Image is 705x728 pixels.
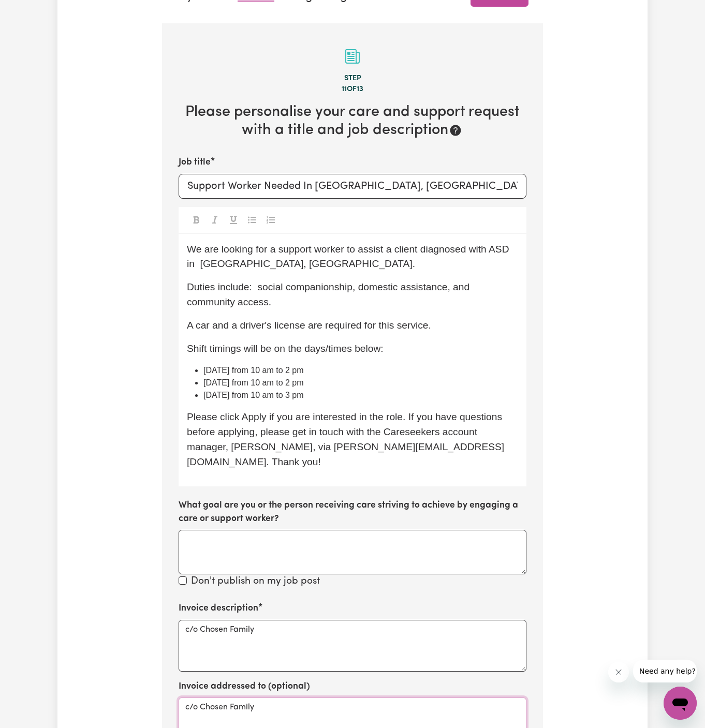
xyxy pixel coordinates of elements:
[263,213,278,227] button: Toggle undefined
[245,213,259,227] button: Toggle undefined
[664,687,697,720] iframe: Button to launch messaging window
[187,343,384,354] span: Shift timings will be on the days/times below:
[203,391,304,399] span: [DATE] from 10 am to 3 pm
[189,213,203,227] button: Toggle undefined
[179,680,310,693] label: Invoice addressed to (optional)
[208,213,222,227] button: Toggle undefined
[633,660,697,682] iframe: Message from company
[179,73,526,84] div: Step
[179,602,258,615] label: Invoice description
[203,378,304,387] span: [DATE] from 10 am to 2 pm
[179,174,526,199] input: e.g. Care worker needed in North Sydney for aged care
[187,244,512,270] span: We are looking for a support worker to assist a client diagnosed with ASD in [GEOGRAPHIC_DATA], [...
[179,620,526,672] textarea: c/o Chosen Family
[187,411,505,467] span: Please click Apply if you are interested in the role. If you have questions before applying, plea...
[187,320,431,331] span: A car and a driver's license are required for this service.
[179,499,526,526] label: What goal are you or the person receiving care striving to achieve by engaging a care or support ...
[179,156,211,169] label: Job title
[179,84,526,95] div: 11 of 13
[226,213,241,227] button: Toggle undefined
[203,366,304,375] span: [DATE] from 10 am to 2 pm
[191,574,320,589] label: Don't publish on my job post
[187,281,472,307] span: Duties include: social companionship, domestic assistance, and community access.
[179,103,526,139] h2: Please personalise your care and support request with a title and job description
[608,662,629,682] iframe: Close message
